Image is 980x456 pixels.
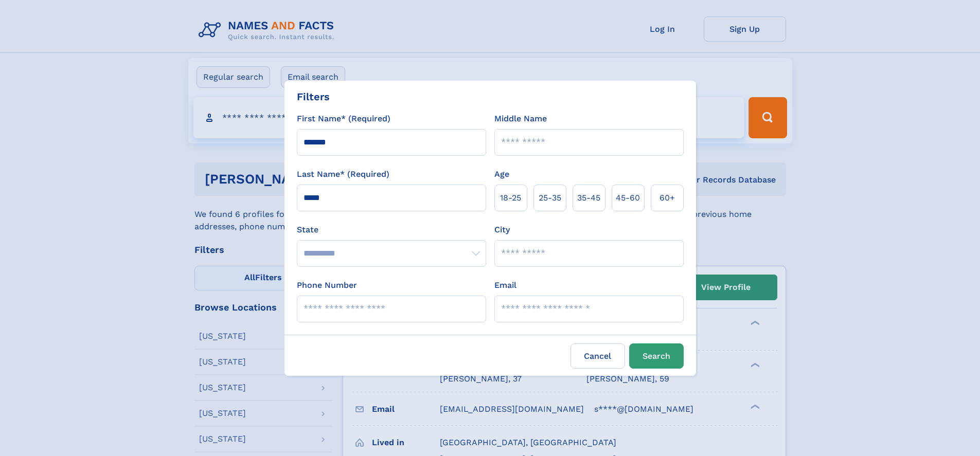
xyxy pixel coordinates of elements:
span: 45‑60 [616,192,640,204]
label: Last Name* (Required) [297,168,389,180]
span: 25‑35 [539,192,561,204]
label: Middle Name [494,113,547,125]
label: First Name* (Required) [297,113,390,125]
span: 60+ [660,192,675,204]
label: Email [494,279,516,291]
button: Search [629,343,684,369]
label: City [494,224,510,236]
div: Filters [297,89,330,104]
label: Phone Number [297,279,357,291]
span: 18‑25 [500,192,521,204]
label: Cancel [571,343,625,369]
span: 35‑45 [577,192,600,204]
label: Age [494,168,509,180]
label: State [297,224,486,236]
